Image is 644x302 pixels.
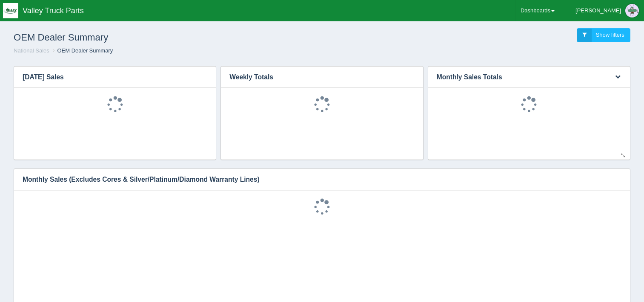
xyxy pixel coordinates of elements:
[625,4,639,17] img: Profile Picture
[23,6,84,15] span: Valley Truck Parts
[14,67,203,88] h3: [DATE] Sales
[596,32,624,38] span: Show filters
[3,3,18,18] img: q1blfpkbivjhsugxdrfq.png
[14,28,322,47] h1: OEM Dealer Summary
[575,2,621,19] div: [PERSON_NAME]
[221,67,410,88] h3: Weekly Totals
[14,47,49,54] a: National Sales
[14,169,617,190] h3: Monthly Sales (Excludes Cores & Silver/Platinum/Diamond Warranty Lines)
[51,47,113,55] li: OEM Dealer Summary
[428,67,604,88] h3: Monthly Sales Totals
[577,28,630,42] a: Show filters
